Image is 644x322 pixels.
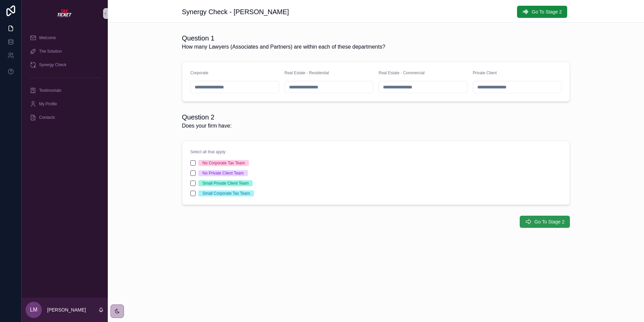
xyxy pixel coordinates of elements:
span: Synergy Check [39,62,66,68]
h1: Synergy Check - [PERSON_NAME] [182,7,289,17]
span: My Profile [39,101,57,107]
a: Testimonials [26,84,104,97]
button: Go To Stage 2 [520,216,570,228]
span: Go To Stage 2 [532,8,562,15]
a: Synergy Check [26,59,104,71]
span: How many Lawyers (Associates and Partners) are within each of these departments? [182,43,385,51]
h1: Question 2 [182,112,232,122]
span: Select all that apply: [190,150,226,154]
span: Go To Stage 2 [535,218,565,225]
a: Welcome [26,32,104,44]
span: Testimonials [39,88,61,93]
div: Small Private Client Team [202,180,249,186]
div: No Corporate Tax Team [202,160,245,166]
button: Go To Stage 2 [517,6,567,18]
h1: Question 1 [182,33,385,43]
span: The Solution [39,49,62,54]
div: No Private Client Team [202,170,244,176]
span: LM [30,306,37,314]
span: Welcome [39,35,56,41]
p: [PERSON_NAME] [47,306,86,313]
span: Corporate [190,71,208,75]
span: Contacts [39,115,55,120]
span: Real Estate - Commercial [379,71,425,75]
div: Small Corporate Tax Team [202,190,250,196]
span: Private Client [473,71,497,75]
img: App logo [57,8,73,19]
span: Does your firm have: [182,122,232,130]
a: The Solution [26,45,104,57]
a: My Profile [26,98,104,110]
a: Contacts [26,111,104,124]
div: scrollable content [22,27,108,132]
span: Real Estate - Residential [285,71,329,75]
